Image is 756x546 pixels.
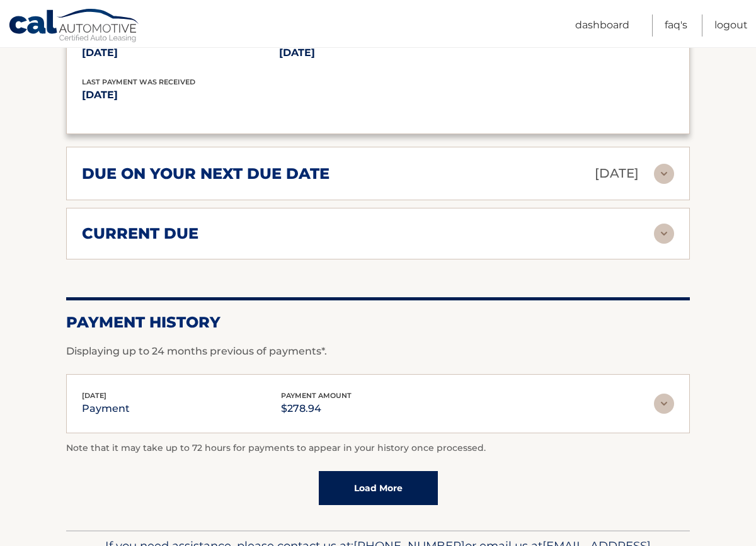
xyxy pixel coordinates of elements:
[654,394,674,414] img: accordion-rest.svg
[66,313,690,332] h2: Payment History
[575,14,629,37] a: Dashboard
[654,224,674,244] img: accordion-rest.svg
[66,344,690,359] p: Displaying up to 24 months previous of payments*.
[82,164,329,183] h2: due on your next due date
[279,44,476,62] p: [DATE]
[281,391,352,400] span: payment amount
[82,86,378,104] p: [DATE]
[714,14,748,37] a: Logout
[654,164,674,184] img: accordion-rest.svg
[82,391,106,400] span: [DATE]
[8,8,140,45] a: Cal Automotive
[66,441,690,456] p: Note that it may take up to 72 hours for payments to appear in your history once processed.
[319,471,438,505] a: Load More
[595,162,639,185] p: [DATE]
[82,44,279,62] p: [DATE]
[665,14,687,37] a: FAQ's
[82,77,195,86] span: Last Payment was received
[281,400,352,418] p: $278.94
[82,224,198,243] h2: current due
[82,400,130,418] p: payment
